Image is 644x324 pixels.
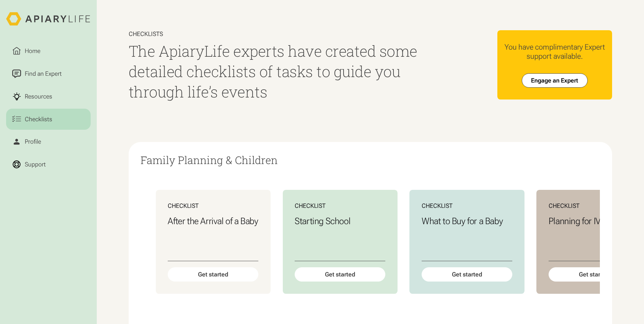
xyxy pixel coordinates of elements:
[23,137,43,146] div: Profile
[549,216,639,227] h3: Planning for IVF
[522,73,588,88] a: Engage an Expert
[422,216,512,227] h3: What to Buy for a Baby
[156,190,271,293] a: ChecklistAfter the Arrival of a BabyGet started
[168,267,258,282] div: Get started
[295,216,385,227] h3: Starting School
[409,190,524,293] a: ChecklistWhat to Buy for a BabyGet started
[549,202,639,210] div: Checklist
[6,86,91,107] a: Resources
[422,202,512,210] div: Checklist
[283,190,398,293] a: ChecklistStarting SchoolGet started
[23,69,63,78] div: Find an Expert
[295,267,385,282] div: Get started
[129,41,419,102] h1: The ApiaryLife experts have created some detailed checklists of tasks to guide you through life’s...
[23,92,54,101] div: Resources
[6,131,91,152] a: Profile
[141,154,600,166] h2: Family Planning & Children
[549,267,639,282] div: Get started
[503,42,606,61] div: You have complimentary Expert support available.
[6,40,91,61] a: Home
[168,202,258,210] div: Checklist
[6,63,91,84] a: Find an Expert
[295,202,385,210] div: Checklist
[6,154,91,175] a: Support
[23,47,42,56] div: Home
[129,30,419,38] div: Checklists
[23,160,48,169] div: Support
[422,267,512,282] div: Get started
[168,216,258,227] h3: After the Arrival of a Baby
[23,114,54,124] div: Checklists
[6,109,91,130] a: Checklists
